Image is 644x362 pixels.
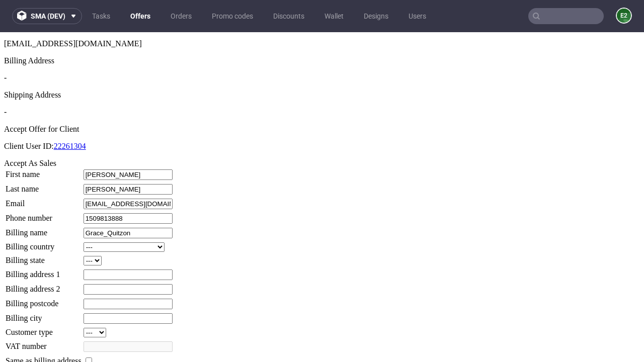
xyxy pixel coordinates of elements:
[267,8,310,24] a: Discounts
[5,309,82,320] td: VAT number
[12,8,82,24] button: sma (dev)
[206,8,259,24] a: Promo codes
[318,8,350,24] a: Wallet
[403,8,432,24] a: Users
[5,295,82,306] td: Customer type
[4,75,7,84] span: -
[124,8,156,24] a: Offers
[165,8,198,24] a: Orders
[5,180,82,192] td: Phone number
[54,110,86,118] a: 22261304
[617,9,631,23] figcaption: e2
[4,127,640,136] div: Accept As Sales
[5,251,82,263] td: Billing address 2
[5,166,82,177] td: Email
[5,323,82,334] td: Same as billing address
[4,7,142,16] span: [EMAIL_ADDRESS][DOMAIN_NAME]
[5,281,82,292] td: Billing city
[4,110,640,119] p: Client User ID:
[5,237,82,248] td: Billing address 1
[5,137,82,148] td: First name
[5,151,82,163] td: Last name
[358,8,394,24] a: Designs
[4,24,640,33] div: Billing Address
[86,8,116,24] a: Tasks
[4,58,640,67] div: Shipping Address
[5,210,82,220] td: Billing country
[5,195,82,207] td: Billing name
[4,41,7,50] span: -
[5,266,82,278] td: Billing postcode
[31,13,65,20] span: sma (dev)
[4,93,640,102] div: Accept Offer for Client
[5,223,82,234] td: Billing state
